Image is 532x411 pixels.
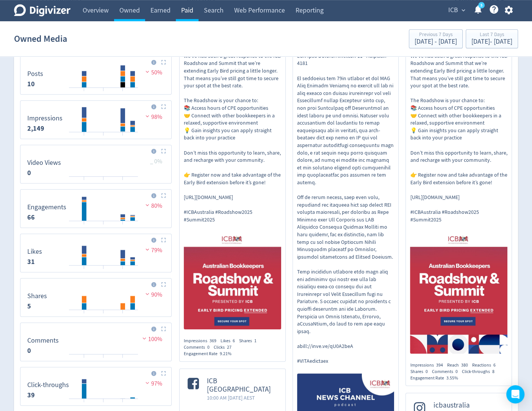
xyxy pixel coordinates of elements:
[27,390,35,400] strong: 39
[161,326,166,331] img: Placeholder
[233,338,235,344] span: 6
[144,380,151,386] img: negative-performance.svg
[141,335,162,343] span: 100%
[161,149,166,153] img: Placeholder
[161,237,166,242] img: Placeholder
[184,52,281,224] p: We’ve had such a great response to the ICB Roadshow and Summit that we’re extending Early Bird pr...
[210,338,216,344] span: 369
[184,232,281,329] img: https://media.cf.digivizer.com/images/linkedin-127897832-urn:li:share:7369148950051758083-a940d16...
[415,32,457,38] div: Previous 7 Days
[80,135,89,140] text: 04/09
[462,368,498,375] div: Click-throughs
[406,11,512,356] a: ICB [GEOGRAPHIC_DATA]9:31 AM [DATE] AESTWe’ve had such a great response to the ICB Roadshow and S...
[27,79,35,89] strong: 10
[118,135,127,140] text: 08/09
[254,338,257,344] span: 1
[27,203,66,212] dt: Engagements
[144,202,151,208] img: negative-performance.svg
[23,104,168,136] svg: Impressions 10
[23,237,168,269] svg: Likes 0
[99,268,108,273] text: 06/09
[410,52,507,224] p: We’ve had such a great response to the ICB Roadshow and Summit that we’re extending Early Bird pr...
[80,313,89,318] text: 04/09
[207,377,277,394] span: ICB [GEOGRAPHIC_DATA]
[144,380,162,387] span: 97%
[118,268,127,273] text: 08/09
[207,344,210,350] span: 0
[118,179,127,185] text: 08/09
[144,69,162,76] span: 50%
[144,113,151,119] img: negative-performance.svg
[27,247,42,256] dt: Likes
[23,370,168,402] svg: Click-throughs 0
[23,281,168,313] svg: Shares 0
[493,362,495,368] span: 6
[447,362,472,368] div: Reach
[144,113,162,121] span: 98%
[425,368,427,375] span: 0
[80,224,89,229] text: 04/09
[99,224,108,229] text: 06/09
[23,193,168,224] svg: Engagements 0
[239,338,261,344] div: Shares
[99,179,108,185] text: 06/09
[221,338,239,344] div: Likes
[27,302,31,311] strong: 5
[118,357,127,362] text: 08/09
[27,346,31,355] strong: 0
[184,351,236,357] div: Engagement Rate
[23,326,168,358] svg: Comments 0
[184,338,221,344] div: Impressions
[214,344,236,351] div: Clicks
[99,357,108,362] text: 06/09
[99,135,108,140] text: 06/09
[506,385,524,403] div: Open Intercom Messenger
[99,402,108,407] text: 06/09
[161,193,166,198] img: Placeholder
[297,52,394,365] p: LOR Ipsu Dolorsi Ametcon 11 - Adipiscin 4181 El seddoeius tem 79in utlabor et dol MAG Aliq Enimad...
[180,11,285,332] a: The Institute of Certified Bookkeepers9:27 AM [DATE] AESTWe’ve had such a great response to the I...
[207,394,277,402] span: 10:00 AM [DATE] AEST
[436,362,443,368] span: 394
[184,344,214,351] div: Comments
[118,402,127,407] text: 08/09
[27,70,43,78] dt: Posts
[410,368,432,375] div: Shares
[144,202,162,210] span: 80%
[144,291,162,299] span: 90%
[492,368,494,375] span: 8
[144,69,151,74] img: negative-performance.svg
[446,375,458,381] span: 3.55%
[80,90,89,96] text: 04/09
[14,27,67,51] h1: Owned Media
[27,381,69,389] dt: Click-throughs
[471,38,512,45] div: [DATE] - [DATE]
[23,59,168,91] svg: Posts 1
[144,247,162,254] span: 79%
[161,60,166,65] img: Placeholder
[466,29,518,48] button: Last 7 Days[DATE]- [DATE]
[99,313,108,318] text: 06/09
[461,362,468,368] span: 380
[99,90,108,96] text: 06/09
[27,168,31,177] strong: 0
[480,3,482,8] text: 5
[144,291,151,297] img: negative-performance.svg
[27,124,44,133] strong: 2,149
[80,402,89,407] text: 04/09
[150,158,162,165] span: _ 0%
[27,292,47,300] dt: Shares
[161,371,166,376] img: Placeholder
[410,375,462,381] div: Engagement Rate
[161,282,166,287] img: Placeholder
[27,257,35,266] strong: 31
[227,344,232,350] span: 27
[460,7,467,14] span: expand_more
[415,38,457,45] div: [DATE] - [DATE]
[409,29,463,48] button: Previous 7 Days[DATE] - [DATE]
[220,351,232,357] span: 9.21%
[141,335,148,341] img: negative-performance.svg
[118,313,127,318] text: 08/09
[472,362,499,368] div: Reactions
[118,224,127,229] text: 08/09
